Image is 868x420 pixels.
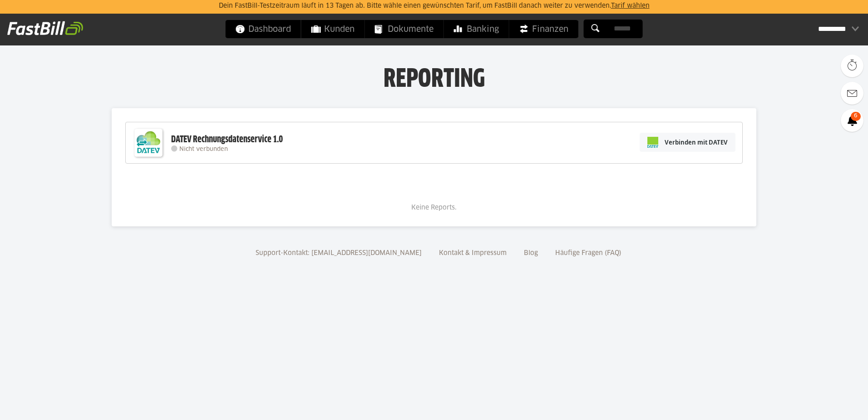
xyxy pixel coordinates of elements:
a: Banking [444,20,509,38]
a: Dashboard [226,20,301,38]
span: Banking [454,20,499,38]
a: Support-Kontakt: [EMAIL_ADDRESS][DOMAIN_NAME] [252,250,425,256]
a: Kontakt & Impressum [436,250,510,256]
img: pi-datev-logo-farbig-24.svg [647,137,658,148]
span: Dashboard [236,20,291,38]
img: fastbill_logo_white.png [7,21,83,35]
a: Blog [521,250,541,256]
a: Häufige Fragen (FAQ) [552,250,625,256]
span: 6 [851,112,861,121]
iframe: Öffnet ein Widget, in dem Sie weitere Informationen finden [798,393,859,415]
a: Dokumente [365,20,444,38]
span: Nicht verbunden [179,146,228,152]
a: Tarif wählen [611,3,650,9]
span: Kunden [311,20,355,38]
img: DATEV-Datenservice Logo [130,125,167,161]
a: 6 [841,109,863,132]
a: Verbinden mit DATEV [640,133,735,152]
a: Finanzen [509,20,578,38]
span: Keine Reports. [411,205,457,211]
h1: Reporting [91,64,777,88]
a: Kunden [301,20,365,38]
span: Finanzen [519,20,568,38]
span: Verbinden mit DATEV [665,138,728,147]
div: DATEV Rechnungsdatenservice 1.0 [171,134,283,145]
span: Dokumente [375,20,434,38]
